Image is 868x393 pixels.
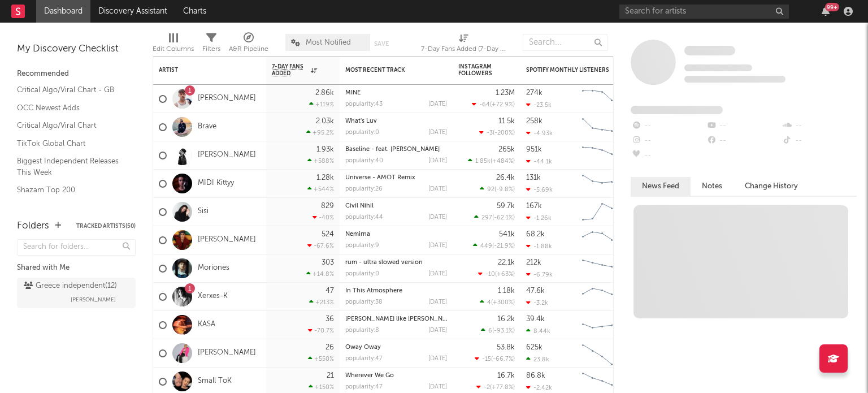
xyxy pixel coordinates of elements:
[198,179,234,188] a: MIDI Kittyy
[309,101,334,108] div: +119 %
[526,89,542,97] div: 274k
[577,85,628,113] svg: Chart title
[498,287,515,295] div: 1.18k
[479,102,490,108] span: -64
[345,271,379,277] div: popularity: 0
[345,384,383,390] div: popularity: 47
[734,177,809,196] button: Change History
[153,42,194,56] div: Edit Columns
[526,327,550,335] div: 8.44k
[631,177,691,196] button: News Feed
[313,214,334,221] div: -40 %
[484,385,490,391] span: -2
[577,311,628,339] svg: Chart title
[345,231,370,237] a: Nemirna
[526,299,548,306] div: -3.2k
[526,316,545,323] div: 39.4k
[496,174,515,182] div: 26.4k
[345,373,447,379] div: Wherever We Go
[526,231,545,238] div: 68.2k
[307,242,334,249] div: -67.6 %
[631,148,706,163] div: --
[229,42,268,56] div: A&R Pipeline
[345,175,447,181] div: Universe - AMOT Remix
[17,278,136,308] a: Greece independent(12)[PERSON_NAME]
[494,243,513,249] span: -21.9 %
[494,328,513,334] span: -93.1 %
[345,90,447,96] div: MINE
[479,129,515,136] div: ( )
[345,356,383,362] div: popularity: 47
[480,299,515,306] div: ( )
[325,316,334,323] div: 36
[17,184,124,196] a: Shazam Top 200
[428,384,447,390] div: [DATE]
[619,5,789,19] input: Search for artists
[526,101,552,109] div: -23.5k
[421,28,506,61] div: 7-Day Fans Added (7-Day Fans Added)
[17,42,136,56] div: My Discovery Checklist
[428,214,447,221] div: [DATE]
[345,203,374,209] a: Civil Nihil
[485,271,495,278] span: -10
[345,316,457,322] a: [PERSON_NAME] like [PERSON_NAME]
[345,158,383,164] div: popularity: 40
[496,187,513,193] span: -9.8 %
[691,177,734,196] button: Notes
[428,101,447,107] div: [DATE]
[526,384,552,391] div: -2.42k
[492,102,513,108] span: +72.9 %
[316,118,334,125] div: 2.03k
[322,259,334,266] div: 303
[71,293,116,306] span: [PERSON_NAME]
[706,133,781,148] div: --
[309,299,334,306] div: +213 %
[345,118,447,124] div: What's Luv
[306,39,351,46] span: Most Notified
[428,327,447,334] div: [DATE]
[526,259,541,266] div: 212k
[482,356,491,362] span: -15
[481,327,515,334] div: ( )
[307,157,334,165] div: +588 %
[577,283,628,311] svg: Chart title
[321,202,334,210] div: 829
[494,130,513,136] span: -200 %
[577,339,628,368] svg: Chart title
[198,235,256,245] a: [PERSON_NAME]
[345,214,383,221] div: popularity: 44
[202,42,220,56] div: Filters
[526,243,552,250] div: -1.88k
[526,372,545,379] div: 86.8k
[315,89,334,97] div: 2.86k
[684,46,735,55] span: Some Artist
[428,243,447,249] div: [DATE]
[472,101,515,108] div: ( )
[345,175,415,181] a: Universe - AMOT Remix
[345,288,447,294] div: In This Atmosphere
[577,141,628,170] svg: Chart title
[345,260,447,266] div: rum - ultra slowed version
[478,270,515,278] div: ( )
[458,63,498,77] div: Instagram Followers
[476,383,515,391] div: ( )
[428,356,447,362] div: [DATE]
[526,146,542,153] div: 951k
[345,288,402,294] a: In This Atmosphere
[497,316,515,323] div: 16.2k
[487,187,494,193] span: 92
[523,34,607,51] input: Search...
[198,207,209,217] a: Sisi
[428,271,447,277] div: [DATE]
[487,300,491,306] span: 4
[493,356,513,362] span: -66.7 %
[497,271,513,278] span: +63 %
[684,76,785,83] span: 0 fans last week
[492,158,513,165] span: +484 %
[577,170,628,198] svg: Chart title
[17,84,124,96] a: Critical Algo/Viral Chart - GB
[498,118,515,125] div: 11.5k
[428,129,447,136] div: [DATE]
[159,67,244,74] div: Artist
[345,146,440,153] a: Baseline - feat. [PERSON_NAME]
